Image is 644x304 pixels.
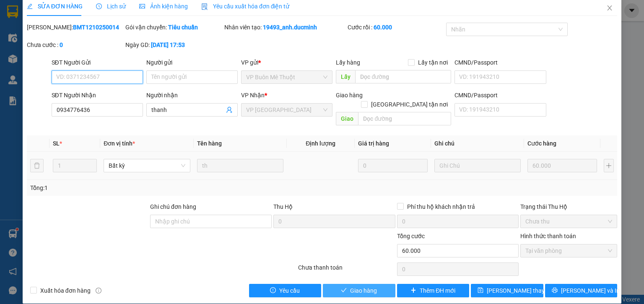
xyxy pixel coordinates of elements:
span: edit [27,3,33,9]
div: CMND/Passport [454,91,546,100]
button: plusThêm ĐH mới [397,284,470,297]
span: Tổng cước [397,233,425,239]
span: Thêm ĐH mới [420,286,455,295]
span: Cước hàng [527,140,556,147]
span: SL [53,140,60,147]
span: Giá trị hàng [358,140,389,147]
li: VP VP [GEOGRAPHIC_DATA] [4,36,58,63]
div: SĐT Người Gửi [52,58,143,67]
span: VP Nhận [241,92,265,99]
button: printer[PERSON_NAME] và In [545,284,618,297]
span: clock-circle [96,3,102,9]
div: Người nhận [146,91,238,100]
div: Chưa cước : [27,40,124,49]
span: environment [58,56,64,62]
span: [GEOGRAPHIC_DATA] tận nơi [368,100,451,109]
span: Xuất hóa đơn hàng [37,286,94,295]
span: Giao hàng [350,286,377,295]
span: Ảnh kiện hàng [139,3,188,10]
span: SỬA ĐƠN HÀNG [27,3,83,10]
input: Dọc đường [355,70,451,83]
img: icon [201,3,208,10]
span: Bất kỳ [109,159,185,172]
div: Chưa thanh toán [297,263,396,278]
span: Chưa thu [525,215,612,228]
span: Tên hàng [197,140,222,147]
input: 0 [358,159,428,172]
div: Gói vận chuyển: [125,23,222,32]
button: checkGiao hàng [323,284,395,297]
div: Cước rồi : [348,23,444,32]
span: user-add [226,107,233,113]
span: VP Buôn Mê Thuột [246,71,327,83]
b: 0 [60,42,63,48]
input: Ghi chú đơn hàng [150,215,272,228]
span: [PERSON_NAME] và In [561,286,620,295]
span: Yêu cầu xuất hóa đơn điện tử [201,3,290,10]
label: Ghi chú đơn hàng [150,203,196,210]
b: 60.000 [374,24,392,31]
button: delete [30,159,44,172]
span: Định lượng [306,140,335,147]
li: [PERSON_NAME] [4,4,122,20]
div: Người gửi [146,58,238,67]
div: Nhân viên tạo: [224,23,346,32]
input: VD: Bàn, Ghế [197,159,283,172]
span: Đơn vị tính [104,140,135,147]
span: info-circle [96,288,101,294]
input: Dọc đường [358,112,451,125]
span: Yêu cầu [279,286,300,295]
span: printer [552,287,558,294]
div: Tổng: 1 [30,183,249,192]
span: close [606,5,613,11]
span: Giao hàng [336,92,363,99]
span: check [341,287,347,294]
input: Ghi Chú [434,159,521,172]
b: [DATE] 17:53 [151,42,185,48]
th: Ghi chú [431,135,524,152]
span: plus [410,287,416,294]
span: Tại văn phòng [525,244,612,257]
button: save[PERSON_NAME] thay đổi [471,284,543,297]
b: Tiêu chuẩn [168,24,198,31]
div: VP gửi [241,58,332,67]
input: 0 [527,159,597,172]
span: Lấy tận nơi [415,58,451,67]
li: VP VP Buôn Mê Thuột [58,36,112,54]
span: [PERSON_NAME] thay đổi [487,286,554,295]
button: plus [604,159,614,172]
span: Giao [336,112,358,125]
div: SĐT Người Nhận [52,91,143,100]
b: BMT1210250014 [73,24,119,31]
span: Lịch sử [96,3,126,10]
span: exclamation-circle [270,287,276,294]
span: Lấy hàng [336,59,360,66]
span: picture [139,3,145,9]
div: Ngày GD: [125,40,222,49]
label: Hình thức thanh toán [520,233,576,239]
span: Phí thu hộ khách nhận trả [404,202,478,211]
span: VP Sài Gòn [246,104,327,116]
b: 19493_anh.ducminh [263,24,317,31]
span: Lấy [336,70,355,83]
div: Trạng thái Thu Hộ [520,202,617,211]
span: save [478,287,483,294]
div: [PERSON_NAME]: [27,23,124,32]
span: Thu Hộ [273,203,293,210]
div: CMND/Passport [454,58,546,67]
button: exclamation-circleYêu cầu [249,284,322,297]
